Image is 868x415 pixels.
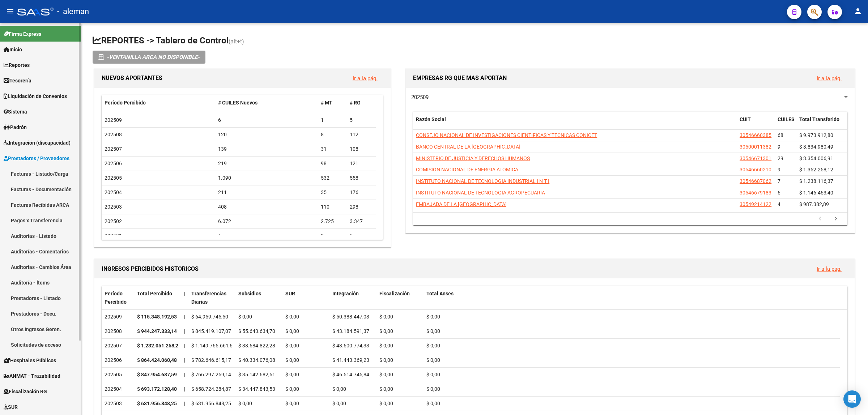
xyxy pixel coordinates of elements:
span: $ 55.643.634,70 [238,328,275,334]
span: $ 658.724.284,87 [191,386,231,392]
datatable-header-cell: # CUILES Nuevos [215,95,318,111]
span: 68 [778,132,783,138]
span: $ 0,00 [426,328,440,334]
a: Ir a la pág. [817,75,842,82]
span: Subsidios [238,291,261,296]
span: INGRESOS PERCIBIDOS HISTORICOS [102,265,199,272]
span: Reportes [4,61,30,69]
span: 30546660385 [740,132,771,138]
span: 202509 [105,117,122,123]
span: $ 0,00 [285,357,299,363]
span: Hospitales Públicos [4,356,56,364]
div: 5 [350,116,373,124]
span: $ 1.238.116,37 [799,178,833,184]
div: 35 [321,188,344,197]
datatable-header-cell: # RG [347,95,376,111]
span: Liquidación de Convenios [4,92,67,100]
span: 202502 [105,218,122,224]
div: 202506 [105,356,131,364]
strong: $ 864.424.060,48 [137,357,177,363]
span: $ 0,00 [285,314,299,320]
div: 1 [321,116,344,124]
datatable-header-cell: Razón Social [413,112,737,136]
div: 202503 [105,399,131,408]
span: 30549214122 [740,201,771,207]
span: $ 0,00 [285,401,299,406]
span: $ 782.646.615,17 [191,357,231,363]
datatable-header-cell: Total Transferido [796,112,847,136]
span: $ 1.352.258,12 [799,167,833,172]
span: EMPRESAS RG QUE MAS APORTAN [413,74,507,81]
datatable-header-cell: Total Percibido [134,286,181,310]
div: Open Intercom Messenger [843,390,861,408]
span: Prestadores / Proveedores [4,154,69,162]
span: $ 1.146.463,40 [799,190,833,196]
span: $ 3.834.980,49 [799,144,833,150]
span: 202504 [105,189,122,195]
span: 202509 [411,94,429,100]
div: 6 [218,232,315,240]
datatable-header-cell: Integración [329,286,376,310]
span: Total Percibido [137,291,172,296]
span: | [184,328,185,334]
span: Padrón [4,123,27,131]
span: CUILES [778,116,795,122]
span: $ 987.382,89 [799,201,829,207]
span: BANCO CENTRAL DE LA [GEOGRAPHIC_DATA] [416,144,520,150]
span: $ 38.684.822,28 [238,343,275,348]
span: $ 0,00 [332,386,346,392]
strong: $ 631.956.848,25 [137,401,177,406]
span: Inicio [4,46,22,54]
span: (alt+t) [229,38,244,45]
span: SUR [4,403,18,411]
span: $ 0,00 [379,357,393,363]
span: Firma Express [4,30,41,38]
strong: $ 693.172.128,40 [137,386,177,392]
span: $ 0,00 [285,372,299,377]
span: 9 [778,167,780,172]
span: $ 0,00 [426,386,440,392]
div: 8 [321,131,344,139]
strong: $ 944.247.333,14 [137,328,177,334]
button: -VENTANILLA ARCA NO DISPONIBLE- [93,51,205,64]
span: ANMAT - Trazabilidad [4,372,60,380]
span: $ 0,00 [379,386,393,392]
datatable-header-cell: Período Percibido [102,286,134,310]
div: 6 [350,232,373,240]
span: $ 34.447.843,53 [238,386,275,392]
span: # CUILES Nuevos [218,100,258,106]
datatable-header-cell: # MT [318,95,347,111]
span: $ 0,00 [285,343,299,348]
div: 532 [321,174,344,182]
span: Tesorería [4,77,31,85]
datatable-header-cell: Subsidios [235,286,282,310]
i: -VENTANILLA ARCA NO DISPONIBLE- [107,51,200,64]
h1: REPORTES -> Tablero de Control [93,35,856,47]
mat-icon: menu [6,7,14,16]
a: go to previous page [813,215,827,223]
div: 0 [321,232,344,240]
span: | [184,314,185,320]
span: CUIT [740,116,751,122]
span: $ 0,00 [426,401,440,406]
span: 30546679183 [740,190,771,196]
span: $ 46.514.745,84 [332,372,369,377]
datatable-header-cell: Fiscalización [376,286,424,310]
datatable-header-cell: | [181,286,188,310]
span: $ 0,00 [379,401,393,406]
span: 202503 [105,204,122,210]
div: 120 [218,131,315,139]
span: Transferencias Diarias [191,291,226,305]
button: Ir a la pág. [811,72,847,85]
span: $ 0,00 [379,372,393,377]
span: 202501 [105,233,122,239]
datatable-header-cell: Transferencias Diarias [188,286,235,310]
span: $ 40.334.076,08 [238,357,275,363]
div: 98 [321,159,344,168]
span: $ 766.297.259,14 [191,372,231,377]
span: $ 631.956.848,25 [191,401,231,406]
span: # RG [350,100,361,106]
span: 30546687062 [740,178,771,184]
span: | [184,291,186,296]
span: Período Percibido [105,291,127,305]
